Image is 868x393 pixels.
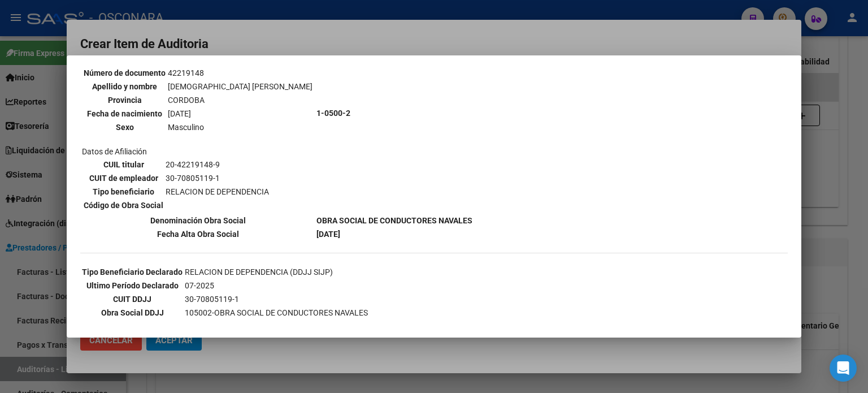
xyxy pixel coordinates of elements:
[167,94,313,106] td: CORDOBA
[316,230,340,239] b: [DATE]
[184,306,368,319] td: 105002-OBRA SOCIAL DE CONDUCTORES NAVALES
[167,121,313,133] td: Masculino
[81,266,183,278] th: Tipo Beneficiario Declarado
[316,216,472,225] b: OBRA SOCIAL DE CONDUCTORES NAVALES
[184,266,368,278] td: RELACION DE DEPENDENCIA (DDJJ SIJP)
[316,109,350,118] b: 1-0500-2
[167,80,313,93] td: [DEMOGRAPHIC_DATA] [PERSON_NAME]
[184,293,368,305] td: 30-70805119-1
[83,172,164,184] th: CUIT de empleador
[81,214,315,227] th: Denominación Obra Social
[83,67,166,79] th: Número de documento
[83,158,164,171] th: CUIL titular
[165,172,270,184] td: 30-70805119-1
[83,121,166,133] th: Sexo
[81,228,315,240] th: Fecha Alta Obra Social
[81,293,183,305] th: CUIT DDJJ
[83,94,166,106] th: Provincia
[167,107,313,120] td: [DATE]
[184,279,368,292] td: 07-2025
[830,355,857,382] div: Open Intercom Messenger
[83,185,164,198] th: Tipo beneficiario
[165,185,270,198] td: RELACION DE DEPENDENCIA
[167,67,313,79] td: 42219148
[81,13,315,213] td: Datos personales Datos de Afiliación
[83,80,166,93] th: Apellido y nombre
[165,158,270,171] td: 20-42219148-9
[81,306,183,319] th: Obra Social DDJJ
[83,199,164,211] th: Código de Obra Social
[81,279,183,292] th: Ultimo Período Declarado
[83,107,166,120] th: Fecha de nacimiento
